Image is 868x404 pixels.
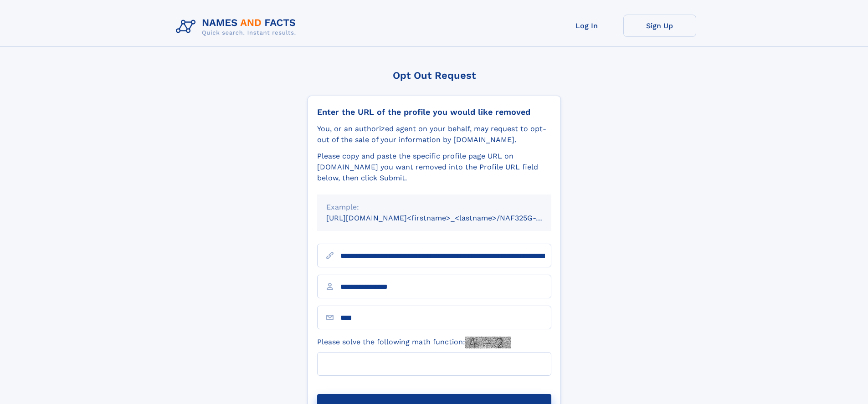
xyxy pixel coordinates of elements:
[308,70,561,81] div: Opt Out Request
[623,15,696,37] a: Sign Up
[172,15,303,39] img: Logo Names and Facts
[317,337,511,348] label: Please solve the following math function:
[550,15,623,37] a: Log In
[326,202,542,213] div: Example:
[326,214,569,222] small: [URL][DOMAIN_NAME]<firstname>_<lastname>/NAF325G-xxxxxxxx
[317,123,551,145] div: You, or an authorized agent on your behalf, may request to opt-out of the sale of your informatio...
[317,107,551,117] div: Enter the URL of the profile you would like removed
[317,151,551,184] div: Please copy and paste the specific profile page URL on [DOMAIN_NAME] you want removed into the Pr...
